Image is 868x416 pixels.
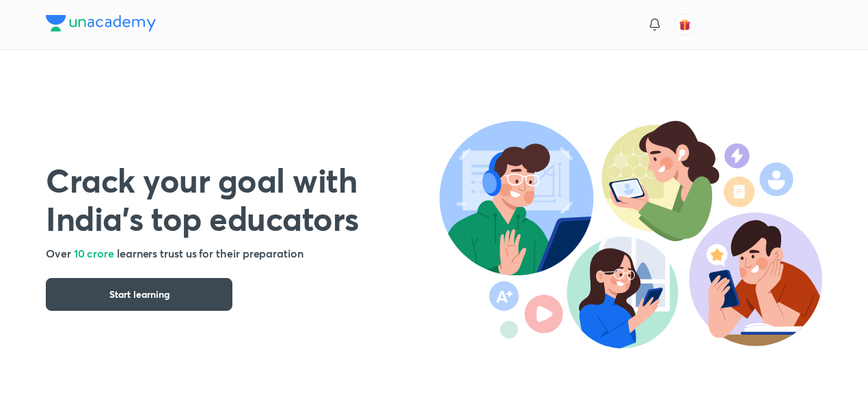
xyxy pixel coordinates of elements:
[46,161,439,237] h1: Crack your goal with India’s top educators
[46,15,156,35] a: Company Logo
[74,246,114,260] span: 10 crore
[46,15,156,31] img: Company Logo
[46,278,232,311] button: Start learning
[439,121,822,348] img: header
[109,288,169,301] span: Start learning
[674,14,696,36] button: avatar
[679,18,691,31] img: avatar
[46,245,439,262] h5: Over learners trust us for their preparation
